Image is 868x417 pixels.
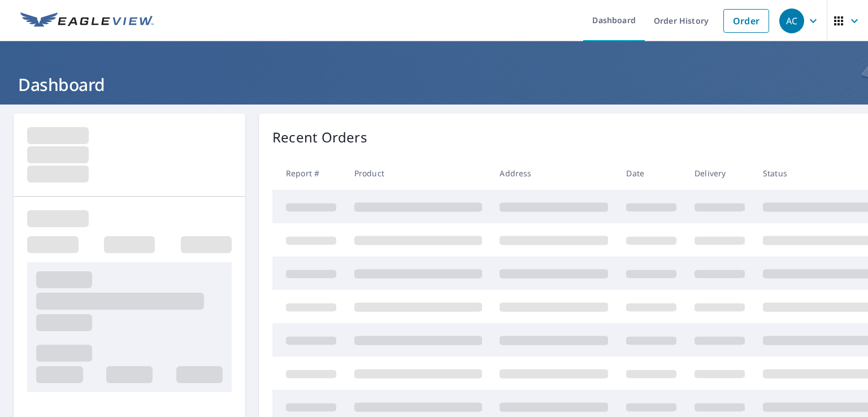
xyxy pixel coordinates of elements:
[272,127,367,147] p: Recent Orders
[685,157,754,190] th: Delivery
[14,73,854,96] h1: Dashboard
[779,8,804,33] div: AC
[272,157,345,190] th: Report #
[617,157,685,190] th: Date
[723,9,769,33] a: Order
[345,157,491,190] th: Product
[491,157,617,190] th: Address
[20,12,154,29] img: EV Logo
